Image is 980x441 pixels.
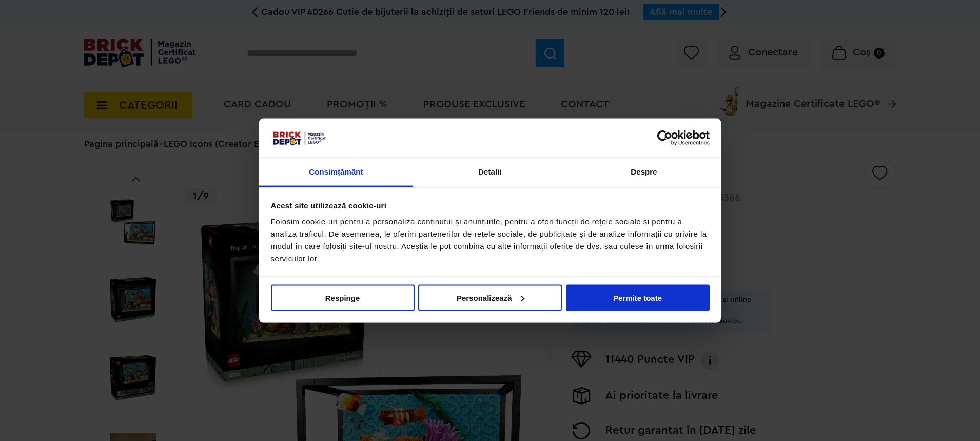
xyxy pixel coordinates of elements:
img: siglă [271,130,327,146]
a: Despre [567,158,721,187]
div: Folosim cookie-uri pentru a personaliza conținutul și anunțurile, pentru a oferi funcții de rețel... [271,216,710,265]
div: Acest site utilizează cookie-uri [271,199,710,212]
a: Consimțământ [259,158,413,187]
a: Usercentrics Cookiebot - opens in a new window [620,130,710,145]
a: Detalii [413,158,567,187]
button: Permite toate [566,284,710,311]
button: Respinge [271,284,415,311]
button: Personalizează [418,284,562,311]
